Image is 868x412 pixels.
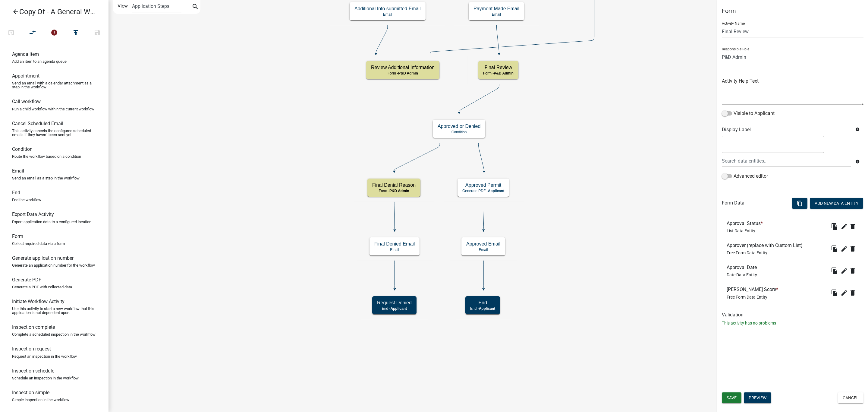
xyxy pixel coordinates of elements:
[372,182,416,188] h5: Final Denial Reason
[831,289,838,296] i: file_copy
[473,12,519,17] p: Email
[72,29,79,37] i: publish
[722,127,851,132] h6: Display Label
[354,12,421,17] p: Email
[727,272,757,277] span: Date Data Entity
[371,71,435,75] p: Form -
[12,176,80,180] p: Send an email as a step in the workflow
[190,2,200,12] button: search
[12,324,55,330] h6: Inspection complete
[727,395,737,400] span: Save
[727,265,759,270] h6: Approval Date
[12,121,63,126] h6: Cancel Scheduled Email
[855,160,860,164] i: info
[12,190,20,195] h6: End
[12,220,91,224] p: Export application data to a configured location
[438,130,480,134] p: Condition
[473,6,519,11] h5: Payment Made Email
[29,29,36,37] i: compare_arrows
[12,129,96,137] p: This activity cancels the configured scheduled emails if they haven't been sent yet.
[727,242,805,248] h6: Approver (replace with Custom List)
[462,189,504,193] p: Generate PDF -
[722,320,863,326] p: This activity has no problems
[727,220,765,226] h6: Approval Status
[722,200,744,206] h6: Form Data
[849,222,859,231] button: delete
[841,289,848,296] i: edit
[849,244,859,254] wm-modal-confirm: Delete
[727,250,767,255] span: Free Form Data Entity
[849,244,859,254] button: delete
[841,245,848,252] i: edit
[12,73,39,79] h6: Appointment
[839,266,849,276] button: edit
[727,228,755,233] span: List Data Entity
[192,3,199,11] i: search
[722,7,863,14] h5: Form
[841,267,848,274] i: edit
[0,27,22,40] button: Test Workflow
[12,81,96,89] p: Send an email with a calendar attachment as a step in the workflow
[849,288,859,298] wm-modal-confirm: Delete
[12,354,77,358] p: Request an inspection in the workflow
[12,168,24,174] h6: Email
[727,295,767,299] span: Free Form Data Entity
[12,146,33,152] h6: Condition
[849,267,856,274] i: delete
[12,285,72,289] p: Generate a PDF with collected data
[810,198,863,209] button: Add New Data Entity
[12,59,67,63] p: Add an item to an agenda queue
[722,155,851,167] input: Search data entities...
[830,222,839,231] button: file_copy
[462,182,504,188] h5: Approved Permit
[12,107,94,111] p: Run a child workflow within the current workflow
[389,189,409,193] span: P&D Admin
[849,245,856,252] i: delete
[839,288,849,298] button: edit
[830,244,839,254] button: file_copy
[12,211,54,217] h6: Export Data Activity
[855,127,860,132] i: info
[483,65,514,70] h5: Final Review
[849,266,859,276] button: delete
[12,51,39,57] h6: Agenda item
[12,390,49,395] h6: Inspection simple
[797,201,803,206] i: content_copy
[51,29,58,37] i: error
[792,201,807,206] wm-modal-confirm: Bulk Actions
[488,189,505,193] span: Applicant
[792,198,807,209] button: content_copy
[466,248,500,252] p: Email
[12,154,81,158] p: Route the workflow based on a condition
[12,346,51,352] h6: Inspection request
[438,123,480,129] h5: Approved or Denied
[43,27,65,40] button: 1 problems in this workflow
[372,189,416,193] p: Form -
[830,288,839,298] button: file_copy
[5,5,99,19] a: Copy Of - A General Workflow
[849,222,859,231] wm-modal-confirm: Delete
[12,398,69,402] p: Simple inspection in the workflow
[839,222,849,231] button: edit
[483,71,514,75] p: Form -
[849,288,859,298] button: delete
[390,306,407,311] span: Applicant
[94,29,101,37] i: save
[831,245,838,252] i: file_copy
[479,306,495,311] span: Applicant
[841,223,848,230] i: edit
[849,223,856,230] i: delete
[12,8,19,17] i: arrow_back
[494,71,514,75] span: P&D Admin
[838,392,863,403] button: Cancel
[466,241,500,247] h5: Approved Email
[12,332,96,336] p: Complete a scheduled inspection in the workflow
[8,29,15,37] i: open_in_browser
[849,289,856,296] i: delete
[12,376,79,380] p: Schedule an inspection in the workflow
[831,267,838,274] i: file_copy
[374,241,415,247] h5: Final Denied Email
[377,300,412,306] h5: Request Denied
[22,27,43,40] button: Auto Layout
[830,266,839,276] button: file_copy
